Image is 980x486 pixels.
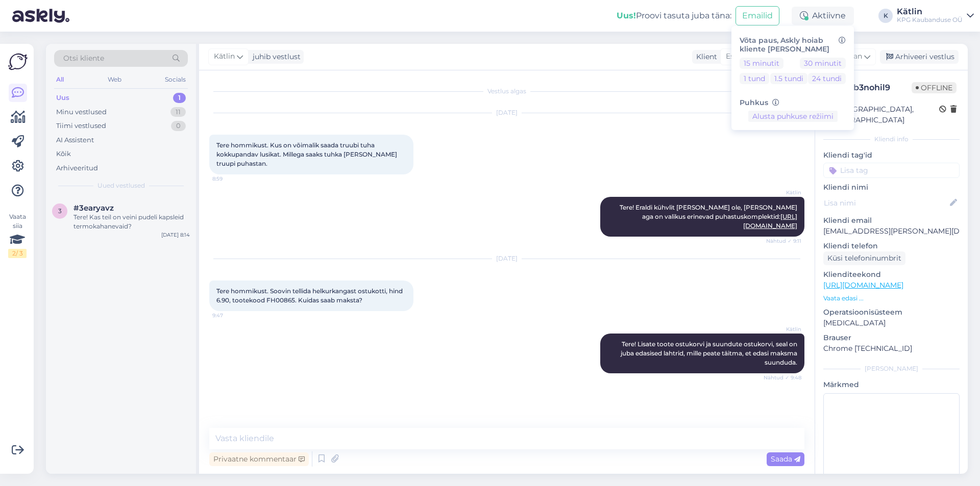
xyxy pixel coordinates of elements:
span: Otsi kliente [63,53,104,64]
span: Tere! Lisate toote ostukorvi ja suundute ostukorvi, seal on juba edasised lahtrid, mille peate tä... [621,340,799,366]
button: 1 tund [740,73,769,84]
p: Kliendi tag'id [823,150,960,161]
div: K [878,9,893,23]
div: [DATE] [209,108,804,117]
div: 2 / 3 [8,249,27,258]
span: #3earyavz [73,203,114,213]
button: 24 tundi [808,73,846,84]
div: [DATE] [209,254,804,263]
p: Operatsioonisüsteem [823,307,960,318]
button: Emailid [736,6,779,25]
p: Chrome [TECHNICAL_ID] [823,343,960,354]
span: Tere! Eraldi kühvlit [PERSON_NAME] ole, [PERSON_NAME] aga on valikus erinevad puhastuskomplektid: [620,203,799,229]
div: All [54,73,66,86]
div: Uus [56,93,69,103]
span: Nähtud ✓ 9:11 [763,237,801,245]
span: 8:59 [212,175,251,183]
button: Alusta puhkuse režiimi [748,111,838,122]
div: KPG Kaubanduse OÜ [897,16,963,24]
span: Kätlin [763,325,801,333]
span: Uued vestlused [97,181,145,190]
div: Kliendi info [823,135,960,144]
input: Lisa tag [823,163,960,178]
button: 30 minutit [800,58,846,69]
p: Klienditeekond [823,269,960,280]
div: Tere! Kas teil on veini pudeli kapsleid termokahanevaid? [73,213,190,231]
div: Tiimi vestlused [56,121,106,131]
a: KätlinKPG Kaubanduse OÜ [897,8,974,24]
p: Kliendi telefon [823,241,960,251]
div: [DATE] 8:14 [161,231,190,239]
p: Vaata edasi ... [823,294,960,303]
span: Kätlin [214,51,235,62]
span: Estonian [726,51,757,62]
input: Lisa nimi [824,197,948,209]
div: 11 [170,107,186,117]
div: # b3nohil9 [848,82,912,94]
div: Proovi tasuta juba täna: [617,10,731,22]
span: Saada [771,454,800,464]
img: Askly Logo [8,52,28,71]
div: [GEOGRAPHIC_DATA], [GEOGRAPHIC_DATA] [826,104,939,125]
span: 9:47 [212,312,251,319]
div: Vestlus algas [209,87,804,96]
b: Uus! [617,11,636,20]
p: Kliendi email [823,215,960,226]
span: Tere hommikust. Kus on võimalik saada truubi tuha kokkupandav lusikat. Millega saaks tuhka [PERSO... [216,141,399,167]
p: Märkmed [823,379,960,390]
div: Küsi telefoninumbrit [823,251,905,265]
div: juhib vestlust [249,52,301,62]
div: 1 [173,93,186,103]
div: 0 [171,121,186,131]
div: Privaatne kommentaar [209,452,309,466]
span: Offline [912,82,957,93]
div: AI Assistent [56,135,94,145]
div: Aktiivne [792,7,854,25]
div: Socials [163,73,188,86]
h6: Võta paus, Askly hoiab kliente [PERSON_NAME] [740,36,846,54]
div: Vaata siia [8,212,27,258]
p: [EMAIL_ADDRESS][PERSON_NAME][DOMAIN_NAME] [823,226,960,237]
div: [PERSON_NAME] [823,364,960,373]
span: 3 [58,207,62,215]
div: Kätlin [897,8,963,16]
button: 15 minutit [740,58,783,69]
div: Klient [692,52,717,62]
span: Kätlin [763,189,801,196]
a: [URL][DOMAIN_NAME] [823,280,903,290]
h6: Puhkus [740,98,846,107]
span: Tere hommikust. Soovin tellida helkurkangast ostukotti, hind 6.90, tootekood FH00865. Kuidas saab... [216,287,404,304]
div: Kõik [56,149,71,159]
div: Arhiveeritud [56,163,98,173]
span: Nähtud ✓ 9:48 [763,374,801,381]
p: Brauser [823,332,960,343]
button: 1.5 tundi [770,73,807,84]
div: Arhiveeri vestlus [880,50,959,64]
p: Kliendi nimi [823,182,960,193]
div: Minu vestlused [56,107,107,117]
div: Web [106,73,124,86]
p: [MEDICAL_DATA] [823,318,960,328]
